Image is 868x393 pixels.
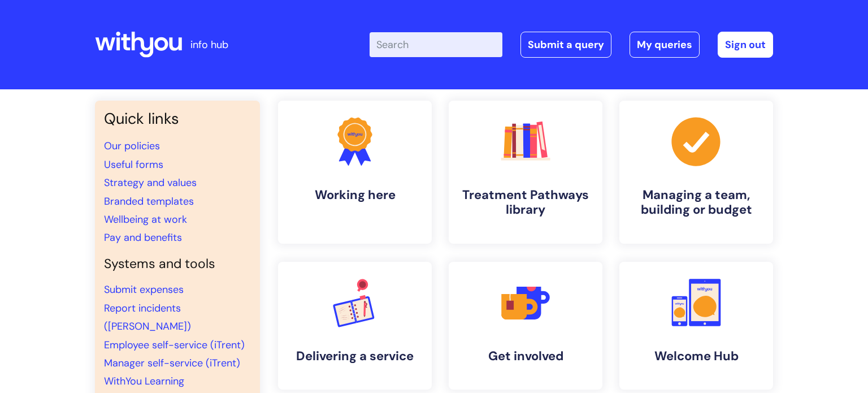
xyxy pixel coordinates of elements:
a: Employee self-service (iTrent) [104,338,245,352]
a: Wellbeing at work [104,213,187,226]
a: Submit a query [520,32,611,58]
a: Manager self-service (iTrent) [104,356,240,370]
h4: Treatment Pathways library [458,188,593,218]
h4: Managing a team, building or budget [628,188,764,218]
p: info hub [190,36,228,54]
div: | - [370,32,773,58]
a: Pay and benefits [104,231,182,244]
a: Report incidents ([PERSON_NAME]) [104,301,191,333]
h4: Get involved [458,349,593,364]
h4: Welcome Hub [628,349,764,364]
a: Welcome Hub [619,262,773,390]
a: Branded templates [104,195,194,208]
h4: Delivering a service [287,349,423,364]
h3: Quick links [104,110,251,128]
a: Our policies [104,139,160,153]
a: Delivering a service [278,262,432,390]
a: Useful forms [104,158,163,171]
a: Strategy and values [104,176,197,189]
a: Treatment Pathways library [449,101,602,244]
a: Working here [278,101,432,244]
h4: Systems and tools [104,256,251,272]
a: My queries [630,32,700,58]
a: Get involved [449,262,602,390]
a: WithYou Learning [104,374,184,388]
input: Search [370,32,502,57]
a: Submit expenses [104,283,184,296]
a: Sign out [718,32,773,58]
h4: Working here [287,188,423,202]
a: Managing a team, building or budget [619,101,773,244]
